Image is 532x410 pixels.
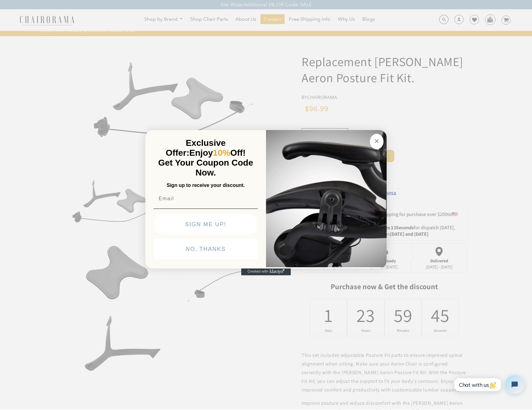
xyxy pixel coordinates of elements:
span: Sign up to receive your discount. [167,183,245,188]
a: Created with Klaviyo - opens in a new tab [241,268,291,275]
button: NO, THANKS [153,239,258,259]
iframe: Tidio Chat [448,370,529,399]
img: 92d77583-a095-41f6-84e7-858462e0427a.jpeg [266,129,387,267]
span: Get Your Coupon Code Now. [158,158,253,177]
input: Email [153,192,258,205]
span: 10% [213,148,230,158]
span: Enjoy Off! [189,148,246,158]
span: Exclusive Offer: [166,138,226,158]
button: Close dialog [370,134,384,149]
button: SIGN ME UP! [155,214,257,235]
